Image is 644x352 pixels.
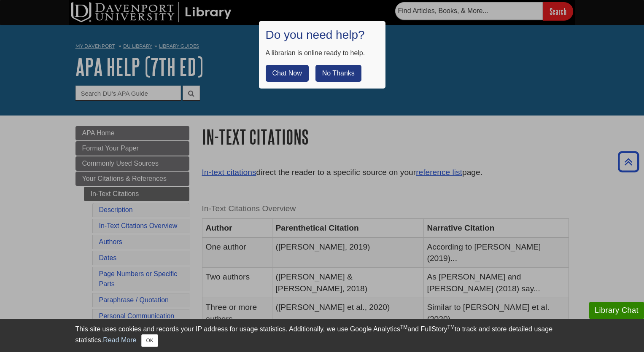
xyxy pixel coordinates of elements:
button: Close [141,334,158,347]
div: A librarian is online ready to help. [266,48,379,58]
div: This site uses cookies and records your IP address for usage statistics. Additionally, we use Goo... [75,324,569,347]
button: Chat Now [266,65,309,82]
button: No Thanks [315,65,361,82]
h1: Do you need help? [266,28,379,42]
sup: TM [400,324,407,330]
sup: TM [447,324,455,330]
a: Read More [103,336,136,344]
button: Library Chat [589,302,644,319]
